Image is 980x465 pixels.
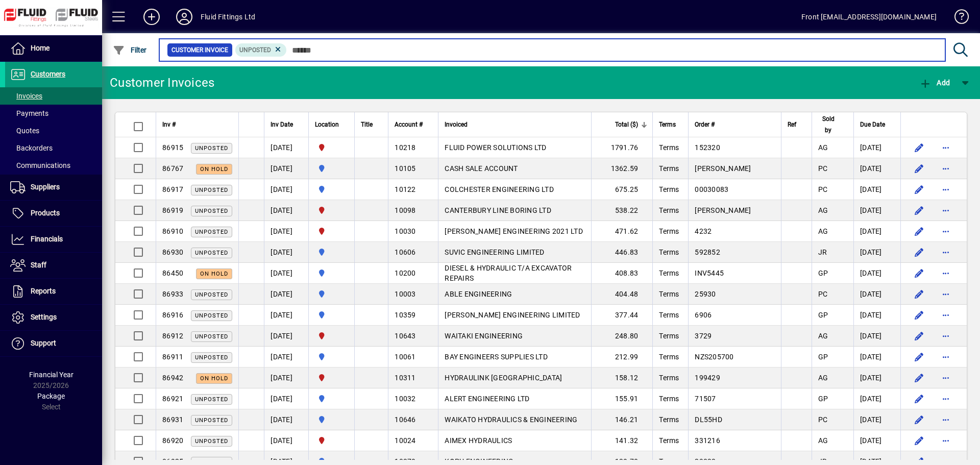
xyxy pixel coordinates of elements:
span: PC [818,185,828,193]
span: Terms [659,143,679,152]
span: AUCKLAND [315,309,348,321]
a: Knowledge Base [947,2,967,35]
span: INV5445 [695,269,724,277]
button: Edit [911,265,927,281]
span: 10606 [395,248,415,256]
td: 404.48 [591,284,652,305]
button: More options [938,223,954,239]
button: Edit [911,139,927,156]
span: AUCKLAND [315,247,348,258]
td: [DATE] [853,388,900,409]
span: Unposted [195,291,228,298]
span: Terms [659,248,679,256]
span: 86912 [162,332,183,340]
td: 408.83 [591,263,652,284]
span: Terms [659,374,679,382]
div: Ref [788,119,805,130]
span: 592852 [695,248,720,256]
a: Home [5,36,102,61]
span: 86917 [162,185,183,193]
span: Communications [10,161,70,169]
span: Financials [31,235,63,243]
span: 152320 [695,143,720,152]
button: More options [938,202,954,218]
td: [DATE] [264,200,308,221]
span: Unposted [195,333,228,340]
td: [DATE] [264,430,308,451]
div: Front [EMAIL_ADDRESS][DOMAIN_NAME] [801,9,937,25]
span: Total ($) [615,119,638,130]
span: Home [31,44,50,52]
a: Reports [5,279,102,304]
span: 86933 [162,290,183,298]
td: 538.22 [591,200,652,221]
span: Financial Year [29,371,73,379]
span: Payments [10,109,48,117]
span: AG [818,374,828,382]
td: [DATE] [264,242,308,263]
span: PC [818,164,828,173]
span: AUCKLAND [315,288,348,300]
span: Terms [659,436,679,445]
span: On hold [200,271,228,277]
span: Backorders [10,144,53,152]
span: DL55HD [695,415,722,424]
span: PC [818,415,828,424]
span: AUCKLAND [315,267,348,279]
span: Filter [113,46,147,54]
td: [DATE] [853,200,900,221]
span: 71507 [695,395,716,403]
span: 10030 [395,227,415,235]
span: Terms [659,119,676,130]
span: Terms [659,395,679,403]
td: 471.62 [591,221,652,242]
span: Order # [695,119,715,130]
button: Edit [911,202,927,218]
span: 86910 [162,227,183,235]
a: Communications [5,157,102,174]
button: Edit [911,244,927,260]
span: AUCKLAND [315,184,348,195]
div: Order # [695,119,775,130]
button: Edit [911,370,927,386]
button: Edit [911,307,927,323]
span: HYDRAULINK [GEOGRAPHIC_DATA] [445,374,562,382]
span: 199429 [695,374,720,382]
span: Sold by [818,113,838,136]
span: 10200 [395,269,415,277]
span: Unposted [195,229,228,235]
td: [DATE] [853,305,900,326]
span: Unposted [195,417,228,424]
button: Edit [911,390,927,407]
span: 86920 [162,436,183,445]
button: Filter [110,41,150,59]
span: AIMEX HYDRAULICS [445,436,512,445]
span: Staff [31,261,46,269]
a: Suppliers [5,175,102,200]
span: DIESEL & HYDRAULIC T/A EXCAVATOR REPAIRS [445,264,572,282]
span: 86919 [162,206,183,214]
span: ALERT ENGINEERING LTD [445,395,529,403]
td: [DATE] [264,347,308,368]
span: Package [37,392,65,400]
td: 158.12 [591,368,652,388]
a: Staff [5,253,102,278]
span: [PERSON_NAME] [695,164,751,173]
div: Location [315,119,348,130]
td: [DATE] [853,242,900,263]
button: More options [938,244,954,260]
td: [DATE] [853,284,900,305]
td: [DATE] [853,179,900,200]
span: FLUID FITTINGS CHRISTCHURCH [315,226,348,237]
span: Products [31,209,60,217]
span: Unposted [239,46,271,54]
span: WAIKATO HYDRAULICS & ENGINEERING [445,415,577,424]
a: Financials [5,227,102,252]
span: AG [818,227,828,235]
span: Unposted [195,250,228,256]
button: More options [938,139,954,156]
span: 86931 [162,415,183,424]
span: CASH SALE ACCOUNT [445,164,518,173]
span: Ref [788,119,796,130]
button: More options [938,432,954,449]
